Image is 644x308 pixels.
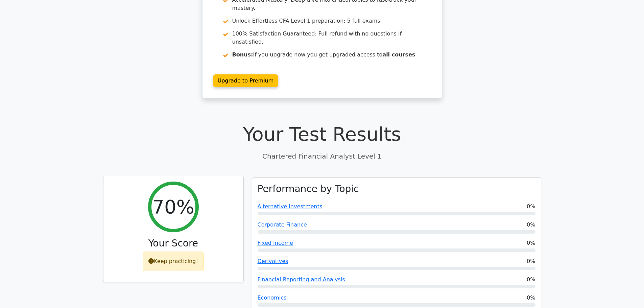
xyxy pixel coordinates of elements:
[527,276,535,284] span: 0%
[258,294,287,301] a: Economics
[527,221,535,229] span: 0%
[258,276,345,283] a: Financial Reporting and Analysis
[258,203,323,210] a: Alternative Investments
[103,123,541,145] h1: Your Test Results
[527,257,535,265] span: 0%
[103,151,541,161] p: Chartered Financial Analyst Level 1
[109,238,238,249] h3: Your Score
[143,252,204,271] div: Keep practicing!
[527,203,535,211] span: 0%
[527,294,535,302] span: 0%
[527,239,535,247] span: 0%
[152,195,194,218] h2: 70%
[258,221,307,228] a: Corporate Finance
[258,258,288,264] a: Derivatives
[258,240,293,246] a: Fixed Income
[213,74,278,87] a: Upgrade to Premium
[258,183,359,195] h3: Performance by Topic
